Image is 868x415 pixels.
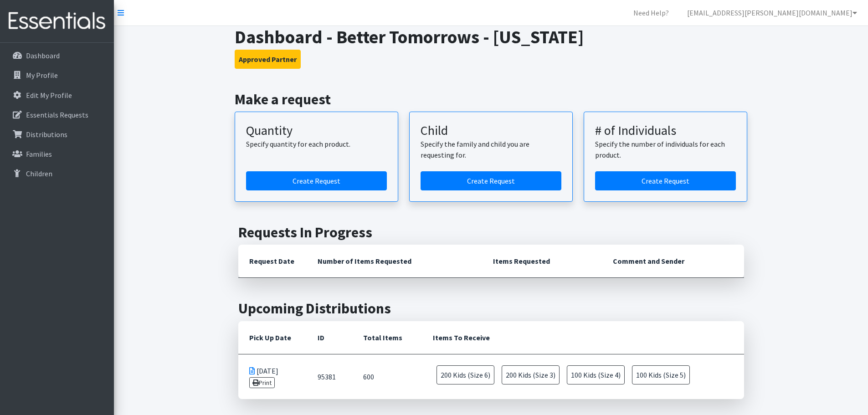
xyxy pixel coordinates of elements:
th: Comment and Sender [602,245,744,278]
th: ID [307,321,352,354]
h3: Quantity [246,123,387,138]
a: [EMAIL_ADDRESS][PERSON_NAME][DOMAIN_NAME] [680,4,864,22]
a: Dashboard [4,46,110,65]
a: Create a request for a child or family [421,171,561,190]
td: [DATE] [238,354,307,399]
span: 100 Kids (Size 5) [632,365,690,384]
h2: Make a request [235,91,747,108]
a: Families [4,145,110,163]
th: Pick Up Date [238,321,307,354]
td: 95381 [307,354,352,399]
a: Create a request by quantity [246,171,387,190]
th: Request Date [238,245,307,278]
a: Distributions [4,125,110,143]
a: Edit My Profile [4,86,110,104]
td: 600 [352,354,422,399]
span: 200 Kids (Size 6) [437,365,494,384]
h2: Requests In Progress [238,224,744,241]
p: Specify quantity for each product. [246,138,387,149]
span: 100 Kids (Size 4) [567,365,625,384]
h3: Child [421,123,561,138]
h3: # of Individuals [595,123,736,138]
p: Specify the family and child you are requesting for. [421,138,561,160]
th: Total Items [352,321,422,354]
p: Distributions [26,130,67,139]
th: Items To Receive [422,321,744,354]
button: Approved Partner [235,50,301,69]
h2: Upcoming Distributions [238,300,744,317]
p: Essentials Requests [26,110,88,119]
span: 200 Kids (Size 3) [502,365,560,384]
p: Families [26,149,52,159]
a: Essentials Requests [4,106,110,124]
img: HumanEssentials [4,6,110,36]
p: My Profile [26,71,58,80]
a: Need Help? [626,4,676,22]
a: Print [249,377,275,388]
p: Specify the number of individuals for each product. [595,138,736,160]
a: Children [4,164,110,183]
p: Children [26,169,52,178]
p: Edit My Profile [26,91,72,100]
p: Dashboard [26,51,60,60]
h1: Dashboard - Better Tomorrows - [US_STATE] [235,26,747,48]
th: Items Requested [482,245,602,278]
a: My Profile [4,66,110,84]
th: Number of Items Requested [307,245,483,278]
a: Create a request by number of individuals [595,171,736,190]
